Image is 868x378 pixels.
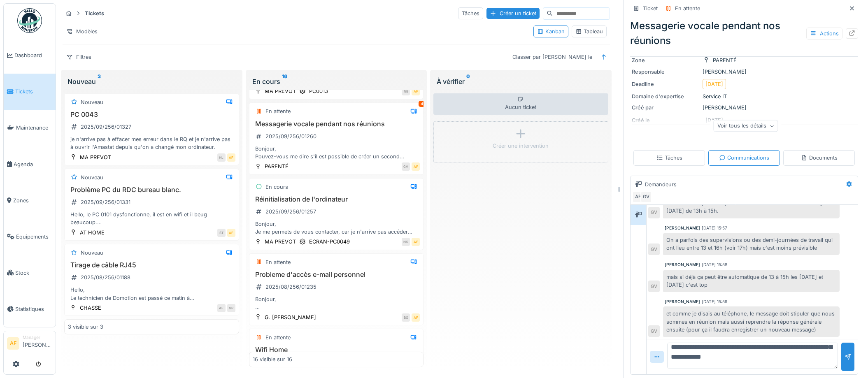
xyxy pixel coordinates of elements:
img: Badge_color-CXgf-gQk.svg [17,8,42,33]
div: ST [217,229,226,237]
strong: Tickets [81,9,107,17]
div: PC0013 [309,87,328,95]
span: Dashboard [14,51,52,59]
div: Kanban [537,28,565,35]
div: je n'arrive pas à effacer mes erreur dans le RQ et je n'arrive pas à ouvrir l'Amastat depuis qu'o... [68,135,235,151]
div: Ticket [643,5,658,12]
div: On a parfois des supervisions ou des demi-journées de travail qui ont lieu entre 13 et 16h (voir ... [663,233,840,255]
div: Documents [801,154,838,162]
h3: Wifi Home [253,346,420,354]
a: Agenda [4,146,56,182]
div: PARENTÉ [713,56,737,64]
span: Statistiques [15,305,52,313]
div: Créer un ticket [486,8,540,19]
div: En attente [265,107,291,115]
div: [PERSON_NAME] [632,68,856,76]
h3: Tirage de câble RJ45 [68,261,235,269]
div: Actions [806,28,842,39]
div: Créé par [632,104,699,111]
div: MA PREVOT [265,87,296,95]
h3: PC 0043 [68,111,235,118]
sup: 16 [282,77,287,86]
div: 4 [419,101,425,107]
div: 2025/08/256/01188 [81,274,130,281]
a: Dashboard [4,37,56,74]
div: Créer une intervention [493,142,549,150]
div: Tâches [458,7,483,19]
div: [DATE] 15:58 [702,262,727,268]
div: Domaine d'expertise [632,93,699,100]
span: Stock [15,269,52,277]
div: À vérifier [437,77,605,86]
div: 2025/09/256/01331 [81,198,130,206]
div: et comme je disais au téléphone, le message doit stipuler que nous sommes en réunion mais aussi r... [663,306,840,337]
a: Équipements [4,218,56,255]
a: Tickets [4,74,56,110]
h3: Messagerie vocale pendant nos réunions [253,120,420,128]
div: Communications [719,154,769,162]
div: HL [217,153,226,162]
a: Zones [4,182,56,218]
div: [PERSON_NAME] [665,299,700,305]
div: Bonjour, Je me permets de vous contacter, car je n'arrive pas accéder aux différentes application... [253,220,420,236]
div: 2025/09/256/01260 [265,132,316,140]
div: 2025/08/256/01235 [265,283,316,291]
div: GP [227,304,235,312]
div: En cours [265,183,288,191]
div: Zone [632,56,699,64]
div: Nouveau [81,174,103,181]
div: [DATE] [705,80,723,88]
div: AF [412,313,420,322]
div: Modèles [63,26,101,37]
div: [PERSON_NAME] [665,225,700,231]
div: GV [648,207,660,218]
a: AF Manager[PERSON_NAME] [7,334,52,354]
div: GV [648,243,660,255]
li: AF [7,337,19,350]
div: PARENTÉ [265,162,289,170]
div: NK [402,238,410,246]
div: Deadline [632,80,699,88]
div: Service IT [632,93,856,100]
div: AF [227,153,235,162]
span: Agenda [14,160,52,168]
a: Maintenance [4,110,56,146]
div: Hello, Le technicien de Domotion est passé ce matin à [GEOGRAPHIC_DATA] et il n’a pas pu connecte... [68,286,235,301]
div: Responsable [632,68,699,76]
div: AT HOME [80,229,105,237]
sup: 0 [466,77,470,86]
div: Manager [23,334,52,341]
div: G. [PERSON_NAME] [265,313,316,321]
span: Équipements [16,233,52,241]
div: Nouveau [81,98,103,106]
div: Tâches [656,154,682,162]
div: Messagerie vocale pendant nos réunions [630,19,858,48]
span: Maintenance [16,124,52,132]
div: Bonjour, Je n'arrive pas à avoir accès à mon adresse e-mail. Lilia [253,295,420,311]
div: Demandeurs [645,181,677,188]
div: mais si déjà ça peut être automatique de 13 à 15h les [DATE] et [DATE] c'est top [663,270,840,292]
div: 2025/09/256/01257 [265,208,316,216]
div: ECRAN-PC0049 [309,238,350,246]
li: [PERSON_NAME] [23,334,52,352]
div: CHASSE [80,304,101,312]
div: Bonjour, Pouvez-vous me dire s'il est possible de créer un second message d'accueil pour la messa... [253,145,420,160]
span: Zones [13,197,52,204]
h3: Problème PC du RDC bureau blanc. [68,186,235,194]
div: [PERSON_NAME] [665,262,700,268]
div: En cours [252,77,421,86]
div: GV [640,191,652,203]
div: Classer par [PERSON_NAME] le [509,51,596,63]
div: Nouveau [81,249,103,257]
div: En attente [265,258,291,266]
div: MA PREVOT [265,238,296,246]
div: Aucun ticket [433,93,608,115]
h3: Probleme d'accès e-mail personnel [253,271,420,278]
div: AF [412,238,420,246]
div: NB [402,87,410,95]
div: 16 visible sur 16 [253,355,292,363]
div: En attente [265,334,291,341]
div: Hello. Pour la précision, nos réunions ont lieu tous les [DATE] et [DATE] de 13h à 15h. [663,196,840,218]
h3: Réinitialisation de l'ordinateur [253,195,420,203]
div: MA PREVOT [80,153,111,161]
